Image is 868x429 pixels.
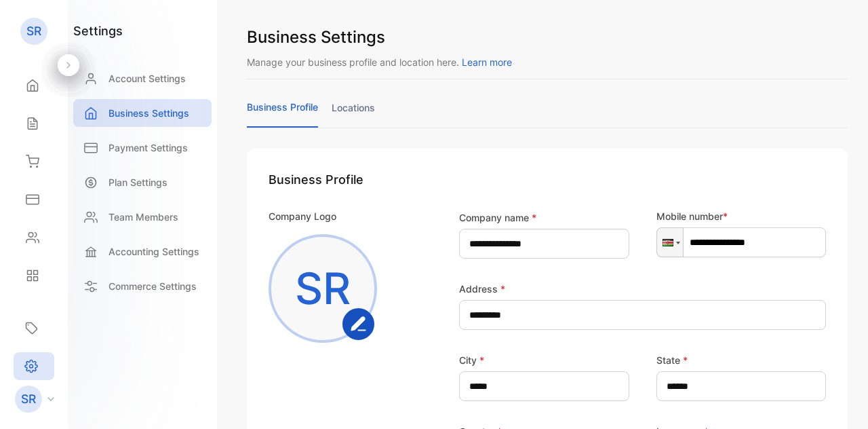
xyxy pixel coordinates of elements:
[108,210,178,224] p: Team Members
[73,168,212,196] a: Plan Settings
[108,279,197,293] p: Commerce Settings
[73,99,212,127] a: Business Settings
[73,134,212,162] a: Payment Settings
[26,22,41,40] p: SR
[247,100,318,128] a: business profile
[73,64,212,92] a: Account Settings
[295,256,351,321] p: SR
[459,210,536,225] label: Company name
[108,175,167,189] p: Plan Settings
[462,56,512,68] span: Learn more
[108,71,186,86] p: Account Settings
[459,353,484,367] label: City
[21,390,36,408] p: SR
[332,100,375,127] a: locations
[656,353,688,367] label: State
[73,203,212,231] a: Team Members
[108,106,189,120] p: Business Settings
[657,228,683,257] div: Kenya: + 254
[656,209,827,223] p: Mobile number
[247,55,848,69] p: Manage your business profile and location here.
[247,25,848,50] h1: Business Settings
[459,282,505,296] label: Address
[108,244,199,259] p: Accounting Settings
[73,22,123,40] h1: settings
[269,170,826,189] h1: Business Profile
[269,209,336,223] p: Company Logo
[73,272,212,300] a: Commerce Settings
[73,238,212,265] a: Accounting Settings
[108,141,188,155] p: Payment Settings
